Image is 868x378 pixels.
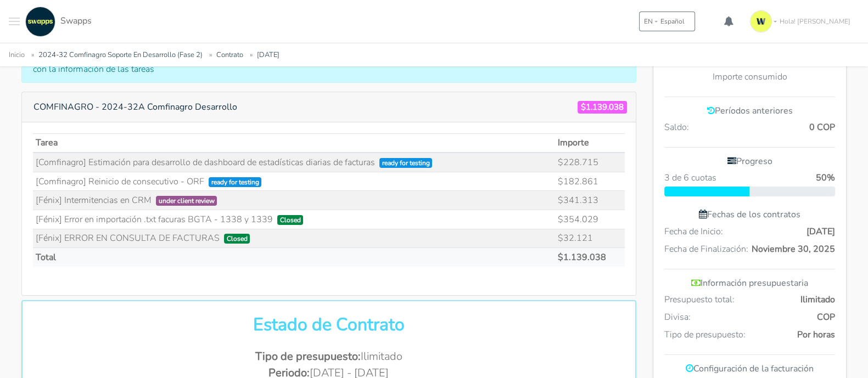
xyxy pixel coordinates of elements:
td: $354.029 [555,210,625,229]
span: Por horas [797,328,835,341]
span: Tipo de presupuesto: [255,349,361,364]
a: Hola! [PERSON_NAME] [746,6,859,37]
h6: Progreso [664,156,835,167]
span: Presupuesto total: [664,293,735,306]
span: $1.139.038 [578,101,627,114]
th: Tarea [33,133,555,153]
td: $182.861 [555,172,625,191]
span: 0 COP [809,121,835,134]
span: COP [817,311,835,324]
a: [DATE] [257,50,279,60]
a: 2024-32 Comfinagro Soporte En Desarrollo (Fase 2) [38,50,203,60]
h6: Información presupuestaria [664,278,835,289]
td: [Fénix] Intermitencias en CRM [33,191,555,210]
td: [Comfinagro] Reinicio de consecutivo - ORF [33,172,555,191]
span: 3 de 6 cuotas [664,171,716,184]
h6: Períodos anteriores [664,106,835,116]
a: Inicio [9,50,25,60]
span: Noviembre 30, 2025 [752,242,835,256]
li: Ilimitado [36,348,622,365]
span: Tipo de presupuesto: [664,328,746,341]
span: Saldo: [664,121,689,134]
td: $341.313 [555,191,625,210]
button: COMFINAGRO - 2024-32A Comfinagro Desarrollo [26,97,244,117]
span: [DATE] [807,225,835,238]
span: ready for testing [379,158,433,168]
span: Fecha de Inicio: [664,225,723,238]
span: ready for testing [209,177,262,187]
a: Contrato [216,50,243,60]
button: ENEspañol [639,12,695,31]
td: $228.715 [555,153,625,172]
th: Importe [555,133,625,153]
button: Toggle navigation menu [9,7,20,37]
span: 50% [816,171,835,184]
span: Divisa: [664,311,691,324]
h6: Configuración de la facturación [664,364,835,374]
a: Swapps [23,7,92,37]
span: Closed [277,215,304,225]
span: under client review [156,196,217,206]
td: [Comfinagro] Estimación para desarrollo de dashboard de estadísticas diarias de facturas [33,153,555,172]
td: $32.121 [555,229,625,248]
img: isotipo-3-3e143c57.png [750,10,772,32]
td: Total [33,248,555,267]
td: $1.139.038 [555,248,625,267]
span: Hola! [PERSON_NAME] [780,16,850,26]
div: Importe consumido [664,70,835,83]
span: Español [660,16,685,26]
h2: Estado de Contrato [36,314,622,335]
td: [Fénix] ERROR EN CONSULTA DE FACTURAS [33,229,555,248]
img: swapps-linkedin-v2.jpg [25,7,55,37]
td: [Fénix] Error en importación .txt facuras BGTA - 1338 y 1339 [33,210,555,229]
h6: Fechas de los contratos [664,210,835,220]
span: Ilimitado [800,293,835,306]
span: Swapps [60,15,92,27]
span: Closed [224,234,250,244]
span: Fecha de Finalización: [664,242,748,256]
